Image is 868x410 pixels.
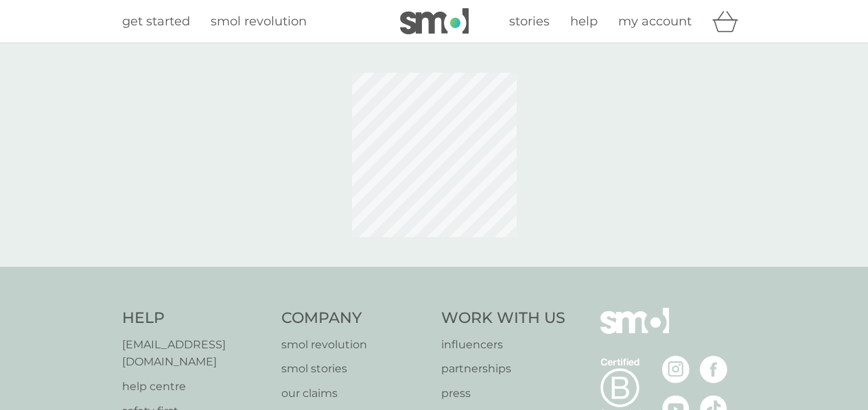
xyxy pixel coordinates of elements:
span: smol revolution [211,14,307,29]
a: [EMAIL_ADDRESS][DOMAIN_NAME] [122,336,268,371]
span: my account [618,14,692,29]
a: stories [509,12,550,32]
span: help [570,14,598,29]
a: smol stories [281,360,427,378]
h4: Help [122,308,268,329]
a: get started [122,12,190,32]
a: influencers [441,336,565,354]
a: help [570,12,598,32]
img: smol [600,308,669,354]
a: press [441,385,565,402]
a: our claims [281,385,427,402]
a: my account [618,12,692,32]
img: visit the smol Facebook page [700,356,727,383]
span: stories [509,14,550,29]
a: help centre [122,378,268,396]
a: smol revolution [281,336,427,354]
img: visit the smol Instagram page [662,356,690,383]
a: partnerships [441,360,565,378]
a: smol revolution [211,12,307,32]
span: get started [122,14,190,29]
h4: Company [281,308,427,329]
img: smol [400,8,469,34]
h4: Work With Us [441,308,565,329]
div: basket [712,8,747,35]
